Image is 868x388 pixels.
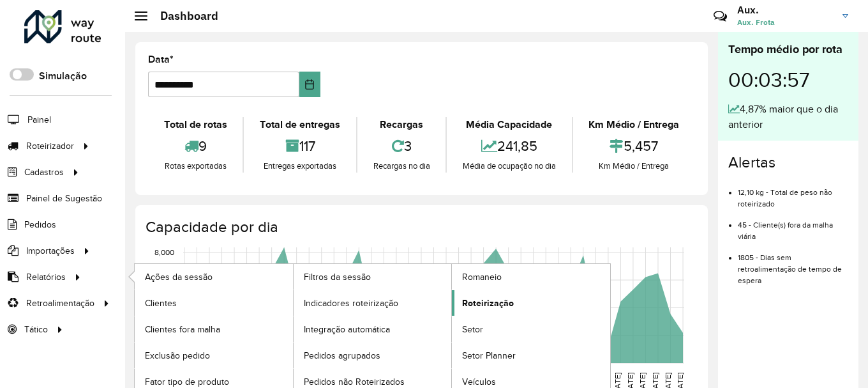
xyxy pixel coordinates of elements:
span: Clientes [145,297,177,310]
a: Exclusão pedido [135,343,293,368]
span: Indicadores roteirização [304,297,398,310]
div: Total de rotas [151,117,239,132]
a: Contato Rápido [707,3,734,30]
div: 00:03:57 [728,58,848,102]
a: Integração automática [294,316,452,342]
div: Km Médio / Entrega [576,160,692,173]
div: Média de ocupação no dia [450,160,568,173]
label: Simulação [39,68,87,84]
span: Clientes fora malha [145,323,220,336]
span: Setor [462,323,483,336]
h4: Alertas [728,153,848,172]
div: Rotas exportadas [151,160,239,173]
li: 45 - Cliente(s) fora da malha viária [738,210,848,242]
span: Roteirização [462,297,514,310]
text: 8,000 [154,248,174,256]
span: Exclusão pedido [145,349,210,362]
span: Pedidos [24,218,56,231]
div: Média Capacidade [450,117,568,132]
span: Setor Planner [462,349,516,362]
div: 3 [361,132,442,160]
span: Retroalimentação [26,297,94,310]
a: Setor Planner [452,343,610,368]
div: 117 [247,132,352,160]
div: 5,457 [576,132,692,160]
span: Roteirizador [26,139,74,153]
div: 9 [151,132,239,160]
div: 241,85 [450,132,568,160]
div: Recargas no dia [361,160,442,173]
span: Importações [26,244,75,258]
span: Painel de Sugestão [26,192,102,205]
span: Filtros da sessão [304,270,371,284]
span: Painel [27,113,51,127]
span: Romaneio [462,270,502,284]
a: Indicadores roteirização [294,290,452,316]
h4: Capacidade por dia [146,218,695,237]
a: Roteirização [452,290,610,316]
a: Romaneio [452,264,610,290]
div: Total de entregas [247,117,352,132]
label: Data [148,52,174,67]
h3: Aux. [737,4,833,16]
div: Km Médio / Entrega [576,117,692,132]
li: 12,10 kg - Total de peso não roteirizado [738,177,848,210]
span: Cadastros [24,166,64,179]
a: Clientes [135,290,293,316]
span: Pedidos agrupados [304,349,380,362]
span: Relatórios [26,270,66,284]
h2: Dashboard [147,9,218,23]
a: Setor [452,316,610,342]
div: Recargas [361,117,442,132]
div: Tempo médio por rota [728,41,848,58]
a: Filtros da sessão [294,264,452,290]
span: Tático [24,323,48,336]
a: Ações da sessão [135,264,293,290]
a: Clientes fora malha [135,316,293,342]
button: Choose Date [299,72,320,97]
span: Integração automática [304,323,390,336]
li: 1805 - Dias sem retroalimentação de tempo de espera [738,242,848,286]
span: Aux. Frota [737,17,833,28]
a: Pedidos agrupados [294,343,452,368]
div: 4,87% maior que o dia anterior [728,102,848,132]
span: Ações da sessão [145,270,213,284]
div: Entregas exportadas [247,160,352,173]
